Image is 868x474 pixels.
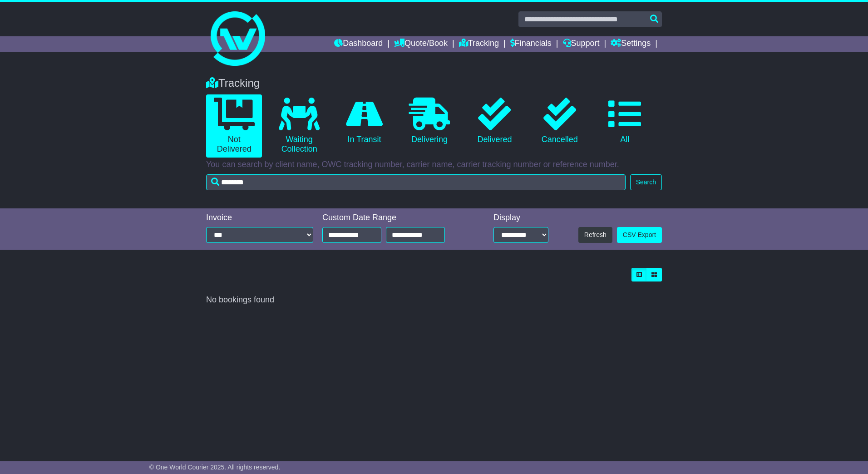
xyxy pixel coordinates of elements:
a: Dashboard [334,36,383,52]
a: In Transit [336,94,392,148]
a: CSV Export [617,227,662,243]
button: Refresh [578,227,612,243]
div: Tracking [202,77,666,90]
div: Display [493,213,548,223]
a: Not Delivered [206,94,262,158]
div: Invoice [206,213,313,223]
a: Waiting Collection [271,94,327,158]
a: All [597,94,653,148]
a: Tracking [459,36,499,52]
button: Search [630,174,662,190]
a: Quote/Book [394,36,448,52]
a: Settings [611,36,651,52]
a: Delivered [467,94,523,148]
span: © One World Courier 2025. All rights reserved. [149,464,281,471]
a: Delivering [401,94,457,148]
p: You can search by client name, OWC tracking number, carrier name, carrier tracking number or refe... [206,160,662,170]
div: Custom Date Range [322,213,468,223]
div: No bookings found [206,295,662,305]
a: Financials [510,36,552,52]
a: Support [563,36,600,52]
a: Cancelled [532,94,587,148]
